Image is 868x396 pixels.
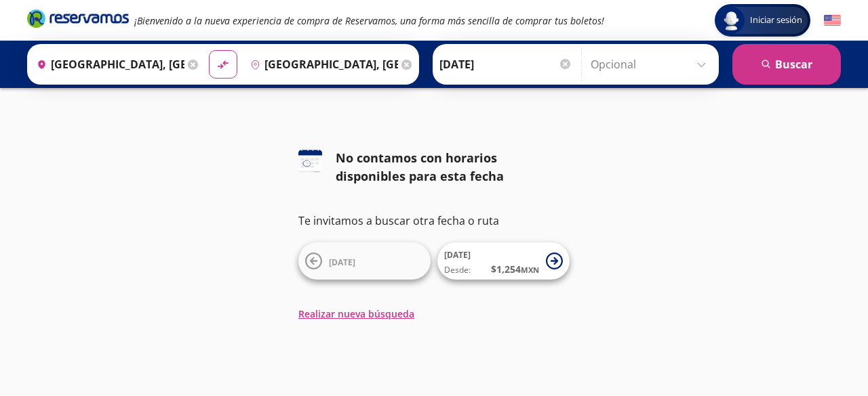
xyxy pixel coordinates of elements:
small: MXN [521,265,539,275]
div: No contamos con horarios disponibles para esta fecha [336,149,570,185]
span: [DATE] [329,257,355,268]
span: [DATE] [444,249,471,261]
button: [DATE]Desde:$1,254MXN [437,242,570,280]
span: Desde: [444,264,471,276]
input: Opcional [591,47,712,81]
button: Buscar [732,44,841,85]
span: $ 1,254 [491,262,539,276]
span: Iniciar sesión [745,14,808,27]
a: Brand Logo [27,8,129,32]
input: Buscar Origen [31,47,184,81]
em: ¡Bienvenido a la nueva experiencia de compra de Reservamos, una forma más sencilla de comprar tus... [134,14,604,27]
p: Te invitamos a buscar otra fecha o ruta [298,213,570,229]
button: Realizar nueva búsqueda [298,307,414,321]
i: Brand Logo [27,8,129,28]
input: Buscar Destino [245,47,398,81]
input: Elegir Fecha [439,47,572,81]
button: [DATE] [298,242,431,280]
button: English [824,12,841,29]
